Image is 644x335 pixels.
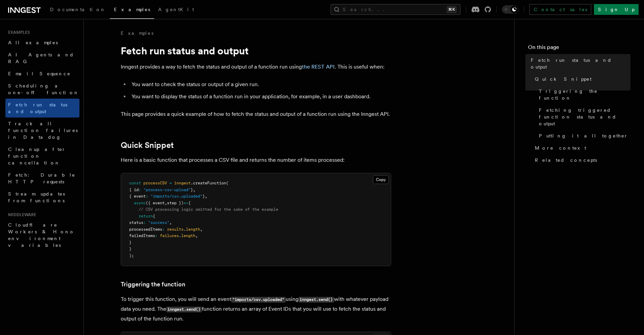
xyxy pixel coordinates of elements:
[162,227,165,232] span: :
[447,6,456,13] kbd: ⌘K
[302,63,335,70] a: the REST API
[158,7,194,12] span: AgentKit
[8,222,75,248] span: Cloudflare Workers & Hono environment variables
[167,201,184,205] span: step })
[532,142,630,154] a: More context
[5,212,36,217] span: Middleware
[535,145,586,151] span: More context
[186,227,200,232] span: length
[165,201,167,205] span: ,
[153,214,155,218] span: {
[129,194,146,199] span: { event
[205,194,207,199] span: ,
[8,40,58,45] span: All examples
[167,227,184,232] span: results
[179,233,181,238] span: .
[184,227,186,232] span: .
[532,154,630,166] a: Related concepts
[129,220,143,225] span: status
[129,181,141,185] span: const
[139,214,153,218] span: return
[528,54,630,73] a: Fetch run status and output
[5,49,79,68] a: AI Agents and RAG
[139,207,278,212] span: // CSV processing logic omitted for the sake of the example
[129,227,162,232] span: processedItems
[129,233,155,238] span: failedItems
[536,130,630,142] a: Putting it all together
[121,30,153,36] a: Examples
[129,240,132,245] span: }
[8,83,79,95] span: Scheduling a one-off function
[5,143,79,169] a: Cleanup after function cancellation
[121,155,391,165] p: Here is a basic function that processes a CSV file and returns the number of items processed:
[8,71,71,76] span: Email Sequence
[8,102,67,114] span: Fetch run status and output
[129,253,134,258] span: );
[8,121,78,140] span: Track all function failures in Datadog
[8,191,65,203] span: Stream updates from functions
[331,4,460,15] button: Search...⌘K
[191,187,193,192] span: }
[134,201,146,205] span: async
[155,233,158,238] span: :
[188,201,191,205] span: {
[5,219,79,251] a: Cloudflare Workers & Hono environment variables
[8,147,66,165] span: Cleanup after function cancellation
[226,181,229,185] span: (
[594,4,639,15] a: Sign Up
[169,181,172,185] span: =
[202,194,205,199] span: }
[535,76,592,82] span: Quick Snippet
[50,7,106,12] span: Documentation
[181,233,195,238] span: length
[5,36,79,49] a: All examples
[166,307,202,312] code: inngest.send()
[169,220,172,225] span: ,
[5,68,79,80] a: Email Sequence
[5,169,79,188] a: Fetch: Durable HTTP requests
[121,109,391,119] p: This page provides a quick example of how to fetch the status and output of a function run using ...
[146,194,148,199] span: :
[8,172,75,184] span: Fetch: Durable HTTP requests
[373,175,389,184] button: Copy
[193,187,195,192] span: ,
[531,57,630,70] span: Fetch run status and output
[143,181,167,185] span: processCSV
[139,187,141,192] span: :
[148,220,169,225] span: "success"
[150,194,202,199] span: "imports/csv.uploaded"
[114,7,150,12] span: Examples
[46,2,110,18] a: Documentation
[121,280,185,289] a: Triggering the function
[536,104,630,130] a: Fetching triggered function status and output
[121,62,391,72] p: Inngest provides a way to fetch the status and output of a function run using . This is useful when:
[5,118,79,143] a: Track all function failures in Datadog
[5,188,79,207] a: Stream updates from functions
[231,297,286,303] code: "imports/csv.uploaded"
[200,227,202,232] span: ,
[129,247,132,251] span: }
[528,43,630,54] h4: On this page
[154,2,198,18] a: AgentKit
[129,80,391,89] li: You want to check the status or output of a given run.
[191,181,226,185] span: .createFunction
[8,52,74,64] span: AI Agents and RAG
[110,2,154,19] a: Examples
[502,5,518,14] button: Toggle dark mode
[121,140,174,150] a: Quick Snippet
[129,187,139,192] span: { id
[529,4,591,15] a: Contact sales
[143,220,146,225] span: :
[121,45,391,57] h1: Fetch run status and output
[539,132,628,139] span: Putting it all together
[160,233,179,238] span: failures
[539,107,630,127] span: Fetching triggered function status and output
[146,201,165,205] span: ({ event
[129,92,391,101] li: You want to display the status of a function run in your application, for example, in a user dash...
[299,297,334,303] code: inngest.send()
[143,187,191,192] span: "process-csv-upload"
[5,30,30,35] span: Examples
[536,85,630,104] a: Triggering the function
[5,80,79,99] a: Scheduling a one-off function
[195,233,198,238] span: ,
